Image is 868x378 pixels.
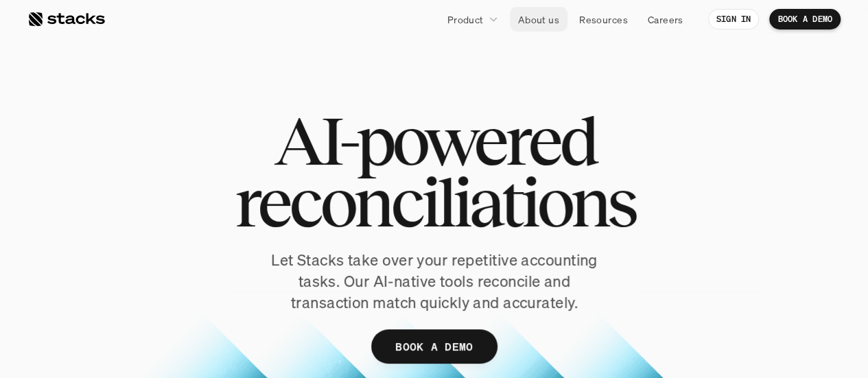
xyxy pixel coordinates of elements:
[648,12,683,27] p: Careers
[274,110,595,172] span: AI-powered
[579,12,628,27] p: Resources
[447,12,484,27] p: Product
[518,12,559,27] p: About us
[395,337,473,357] p: BOOK A DEMO
[769,9,841,29] a: BOOK A DEMO
[162,261,222,271] a: Privacy Policy
[640,7,692,32] a: Careers
[716,14,751,24] p: SIGN IN
[234,172,634,233] span: reconciliations
[246,250,623,313] p: Let Stacks take over your repetitive accounting tasks. Our AI-native tools reconcile and transact...
[708,9,760,29] a: SIGN IN
[571,7,636,32] a: Resources
[510,7,567,32] a: About us
[777,14,832,24] p: BOOK A DEMO
[371,329,497,364] a: BOOK A DEMO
